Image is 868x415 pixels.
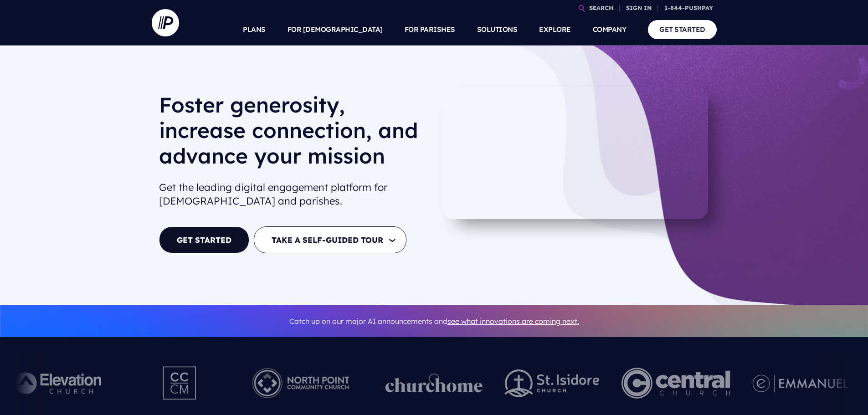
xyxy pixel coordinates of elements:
a: GET STARTED [159,226,249,253]
a: EXPLORE [539,14,571,46]
p: Catch up on our major AI announcements and [159,311,709,332]
h1: Foster generosity, increase connection, and advance your mission [159,92,427,176]
a: FOR [DEMOGRAPHIC_DATA] [288,14,383,46]
img: Pushpay_Logo__NorthPoint [238,358,364,408]
img: Central Church Henderson NV [621,358,730,408]
a: FOR PARISHES [405,14,455,46]
a: SOLUTIONS [477,14,518,46]
h2: Get the leading digital engagement platform for [DEMOGRAPHIC_DATA] and parishes. [159,177,427,212]
img: pp_logos_2 [505,369,600,397]
a: GET STARTED [648,20,717,39]
img: Pushpay_Logo__CCM [144,358,216,408]
a: PLANS [243,14,266,46]
button: TAKE A SELF-GUIDED TOUR [254,226,406,253]
img: pp_logos_1 [385,374,483,393]
a: see what innovations are coming next. [447,317,579,326]
a: COMPANY [593,14,627,46]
